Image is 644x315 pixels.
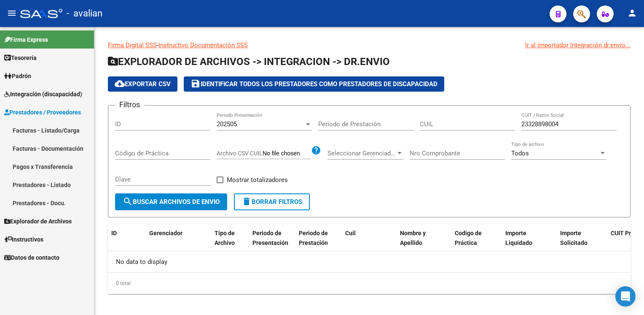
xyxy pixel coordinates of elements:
span: 202505 [217,120,237,128]
span: Datos de contacto [4,253,59,262]
span: Identificar todos los Prestadores como Prestadores de Discapacidad [191,80,437,88]
span: Buscar Archivos de Envio [123,198,220,206]
span: Gerenciador [149,230,182,236]
mat-icon: search [123,196,133,206]
h3: Filtros [115,99,144,111]
span: Instructivos [4,235,43,244]
p: - [108,41,631,50]
input: Archivo CSV CUIL [263,150,311,157]
datatable-header-cell: Gerenciador [146,224,211,252]
span: Padrón [4,71,31,81]
datatable-header-cell: Periodo de Presentación [249,224,295,252]
span: Codigo de Práctica [455,230,482,246]
datatable-header-cell: Codigo de Práctica [451,224,502,252]
span: Tesorería [4,53,37,62]
div: Ir al importador Integración dr.envio... [525,41,631,50]
datatable-header-cell: Periodo de Prestación [295,224,342,252]
span: Cuil [345,230,356,236]
mat-icon: person [627,8,637,18]
datatable-header-cell: Nombre y Apellido [397,224,451,252]
span: Exportar CSV [115,80,171,88]
span: Firma Express [4,35,48,44]
span: Seleccionar Gerenciador [327,149,396,157]
mat-icon: save [191,79,201,89]
span: Explorador de Archivos [4,217,72,226]
mat-icon: delete [241,196,252,206]
span: Periodo de Prestación [299,230,328,246]
span: Importe Solicitado [560,230,588,246]
span: Mostrar totalizadores [227,175,288,185]
datatable-header-cell: Importe Solicitado [557,224,607,252]
span: Todos [511,149,529,157]
span: EXPLORADOR DE ARCHIVOS -> INTEGRACION -> DR.ENVIO [108,56,390,68]
span: ID [111,230,117,236]
button: Buscar Archivos de Envio [115,193,227,210]
span: Periodo de Presentación [252,230,288,246]
button: Borrar Filtros [234,193,310,210]
mat-icon: cloud_download [115,79,125,89]
a: Instructivo Documentación SSS [158,41,248,49]
button: Identificar todos los Prestadores como Prestadores de Discapacidad [184,76,444,92]
button: Exportar CSV [108,76,177,92]
datatable-header-cell: Importe Liquidado [502,224,557,252]
div: 0 total [108,273,631,294]
span: Tipo de Archivo [215,230,235,246]
a: Firma Digital SSS [108,41,157,49]
datatable-header-cell: Tipo de Archivo [211,224,249,252]
mat-icon: menu [7,8,17,18]
div: No data to display [108,251,631,272]
span: Importe Liquidado [505,230,532,246]
span: Borrar Filtros [241,198,302,206]
span: Archivo CSV CUIL [217,150,263,157]
mat-icon: help [311,145,321,155]
span: Integración (discapacidad) [4,90,82,99]
div: Open Intercom Messenger [615,286,636,307]
datatable-header-cell: ID [108,224,146,252]
datatable-header-cell: Cuil [342,224,397,252]
span: Nombre y Apellido [400,230,426,246]
span: - avalian [67,4,102,23]
span: Prestadores / Proveedores [4,108,81,117]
